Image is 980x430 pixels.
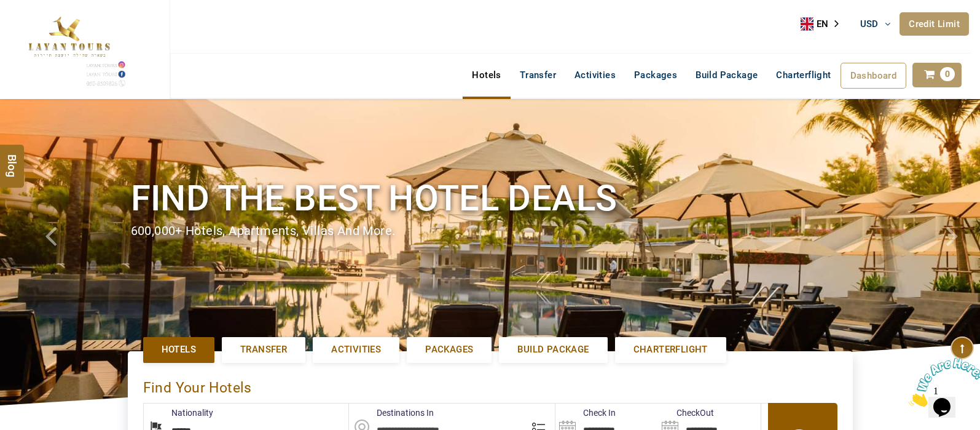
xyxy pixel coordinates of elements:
div: Find Your Hotels [143,367,837,403]
img: The Royal Line Holidays [9,6,128,89]
span: USD [860,18,879,30]
a: Charterflight [615,337,726,362]
a: 0 [912,63,962,87]
h1: Find the best hotel deals [131,175,850,221]
label: CheckOut [658,407,714,419]
div: Language [801,15,847,33]
div: 600,000+ hotels, apartments, villas and more. [131,222,850,240]
label: Destinations In [349,407,434,419]
span: Charterflight [633,343,708,356]
a: Hotels [463,63,510,87]
a: Packages [407,337,492,362]
span: Packages [425,343,473,356]
span: Charterflight [776,70,831,81]
a: Packages [625,63,686,87]
a: Transfer [222,337,305,362]
span: Transfer [240,343,287,356]
a: Activities [313,337,399,362]
span: 0 [940,67,955,81]
a: Hotels [143,337,214,362]
a: Credit Limit [900,12,969,36]
iframe: chat widget [904,353,980,412]
a: Build Package [686,63,767,87]
a: Transfer [511,63,565,87]
span: Dashboard [850,70,897,81]
span: Activities [331,343,381,356]
img: Chat attention grabber [5,5,81,54]
span: Hotels [162,343,196,356]
a: Activities [565,63,625,87]
a: EN [801,15,847,33]
span: Build Package [517,343,589,356]
aside: Language selected: English [801,15,847,33]
label: Nationality [144,407,213,419]
label: Check In [555,407,616,419]
a: Charterflight [767,63,840,87]
span: Blog [4,154,20,164]
a: Build Package [499,337,607,362]
span: 1 [5,5,10,15]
